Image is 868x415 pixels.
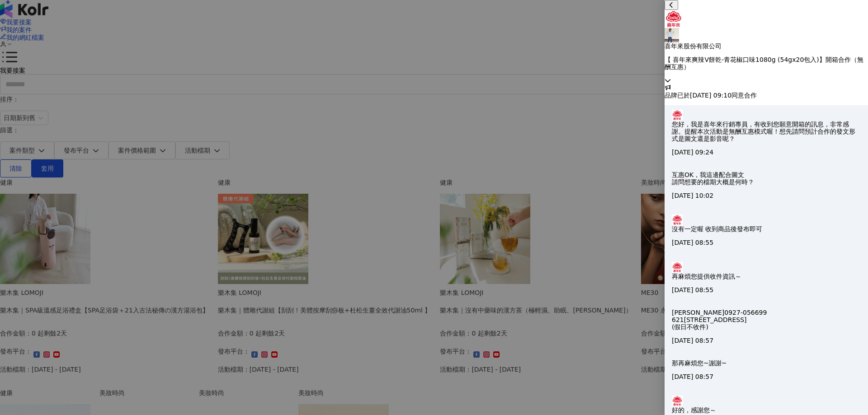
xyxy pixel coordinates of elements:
p: 您好，我是喜年來行銷專員，有收到您願意開箱的訊息，非常感謝。提醒本次活動是無酬互惠模式喔！想先請問預計合作的發文形式是圖文還是影音呢？ [672,121,861,142]
p: 好的，感謝您～ [672,406,716,414]
p: [DATE] 10:02 [672,192,754,199]
p: [DATE] 08:57 [672,373,726,380]
p: 【 喜年來爽辣V餅乾-青花椒口味1080g (54gx20包入)】開箱合作（無酬互惠） [665,56,868,70]
img: KOL Avatar [665,10,683,28]
img: KOL Avatar [672,396,683,406]
p: [DATE] 09:24 [672,149,861,156]
p: [PERSON_NAME]0927-056699 621[STREET_ADDRESS] (假日不收件) [672,309,767,331]
img: KOL Avatar [665,28,679,42]
p: 再麻煩您提供收件資訊～ [672,273,741,280]
p: 互惠OK，我這邊配合圖文 請問想要的檔期大概是何時？ [672,171,754,186]
p: [DATE] 08:57 [672,337,767,344]
p: [DATE] 08:55 [672,286,741,294]
img: KOL Avatar [672,214,683,225]
img: KOL Avatar [672,262,683,273]
p: 喜年來股份有限公司 [665,42,868,50]
p: 沒有一定喔 收到商品後發布即可 [672,225,762,233]
p: 那再麻煩您~謝謝~ [672,359,726,367]
img: KOL Avatar [672,110,683,121]
p: 品牌已於[DATE] 09:10同意合作 [665,92,868,99]
p: [DATE] 08:55 [672,239,762,246]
